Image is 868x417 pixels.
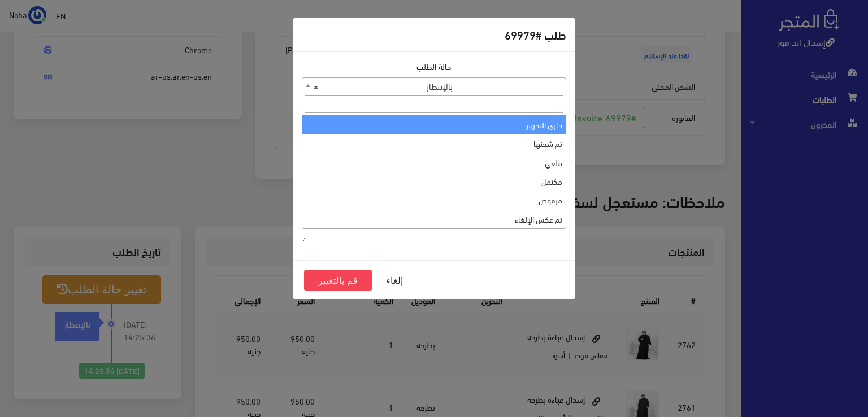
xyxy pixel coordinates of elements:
span: × [314,78,318,94]
iframe: Drift Widget Chat Controller [14,340,57,383]
label: حالة الطلب [416,60,452,73]
li: تم عكس الإلغاء [302,210,566,228]
li: تم شحنها [302,134,566,153]
h5: طلب #69979 [505,26,566,43]
button: إلغاء [372,270,417,291]
li: مكتمل [302,172,566,190]
span: بالإنتظار [302,78,566,94]
li: مرفوض [302,190,566,209]
li: ملغي [302,153,566,172]
button: قم بالتغيير [304,270,372,291]
li: جاري التجهيز [302,115,566,134]
span: بالإنتظار [302,77,566,93]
